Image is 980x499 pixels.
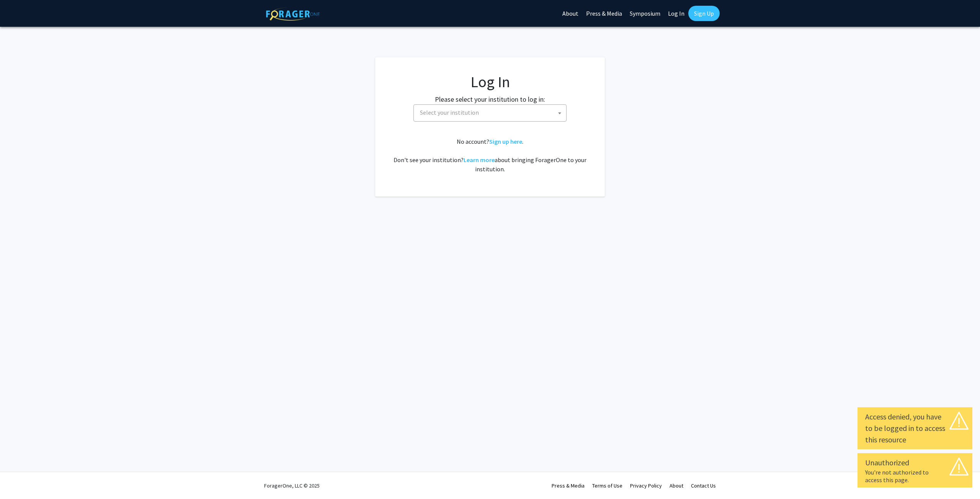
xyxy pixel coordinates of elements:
label: Please select your institution to log in: [435,94,545,104]
h1: Log In [390,73,590,91]
div: ForagerOne, LLC © 2025 [264,472,320,499]
a: Terms of Use [592,482,622,489]
span: Select your institution [420,109,479,116]
img: ForagerOne Logo [266,7,320,21]
span: Select your institution [417,105,566,120]
a: Privacy Policy [630,482,662,489]
a: Sign up here [489,138,522,145]
a: About [670,482,683,489]
div: You're not authorized to access this page. [865,468,965,484]
div: Access denied, you have to be logged in to access this resource [865,411,965,445]
a: Learn more about bringing ForagerOne to your institution [464,156,495,164]
a: Press & Media [552,482,585,489]
a: Contact Us [691,482,716,489]
div: Unauthorized [865,457,965,468]
div: No account? . Don't see your institution? about bringing ForagerOne to your institution. [390,137,590,174]
a: Sign Up [688,6,720,21]
span: Select your institution [413,104,567,122]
